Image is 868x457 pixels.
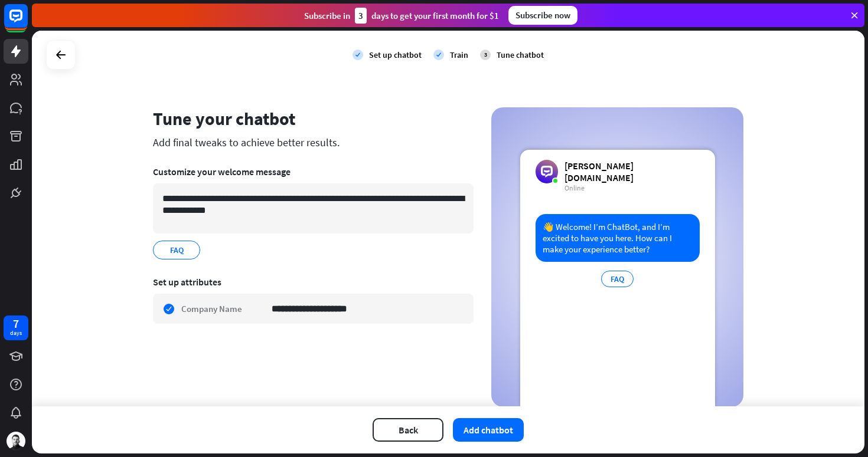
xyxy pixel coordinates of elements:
div: 7 [13,318,19,329]
div: Set up attributes [153,276,474,288]
i: check [353,50,363,60]
div: 3 [355,8,367,24]
a: 7 days [4,315,28,340]
div: [PERSON_NAME][DOMAIN_NAME] [564,160,699,183]
div: 👋 Welcome! I’m ChatBot, and I’m excited to have you here. How can I make your experience better? [536,214,700,262]
div: Online [564,183,699,193]
div: Add final tweaks to achieve better results. [153,136,474,149]
div: FAQ [601,271,634,287]
button: Back [373,418,443,442]
div: Customize your welcome message [153,166,474,177]
span: FAQ [169,244,185,257]
i: check [433,50,444,60]
div: Subscribe in days to get your first month for $1 [304,8,499,24]
div: Set up chatbot [369,50,422,60]
div: Train [450,50,468,60]
div: Subscribe now [508,6,577,25]
div: Tune your chatbot [153,107,474,130]
button: Open LiveChat chat widget [9,5,45,40]
div: days [10,329,22,337]
div: 3 [480,50,491,60]
div: Tune chatbot [497,50,544,60]
button: Add chatbot [453,418,524,442]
